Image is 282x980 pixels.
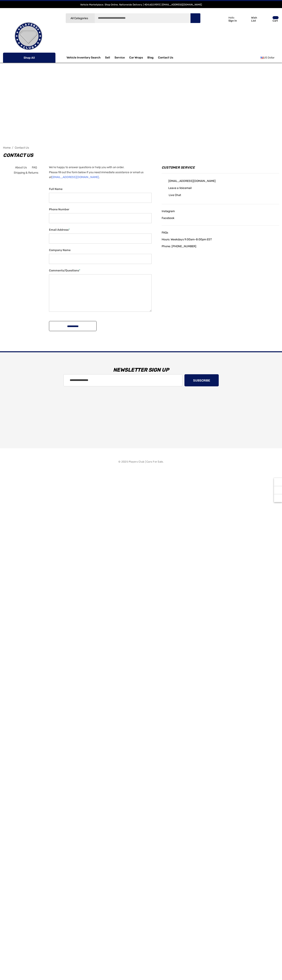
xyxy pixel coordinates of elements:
h4: Customer Service [162,165,279,173]
svg: Icon Line [7,55,14,60]
label: Phone Number [49,207,151,212]
label: Comments/Questions [49,268,151,273]
a: Hours: Weekdays 9:00am-8:00pm EST [162,237,279,242]
p: Hello [228,16,237,19]
svg: Recently Viewed [276,480,280,484]
svg: Review Your Cart [264,16,270,22]
button: Subscribe [184,374,219,386]
a: Home [3,146,11,149]
svg: Wish List [243,17,249,22]
a: Facebook [162,216,279,221]
p: Wish List [251,16,262,22]
span: Phone: [PHONE_NUMBER] [162,245,196,248]
nav: Breadcrumb [3,144,279,151]
a: USD [260,54,279,62]
a: Shipping & Returns [14,170,38,175]
a: All Categories Icon Arrow Down Icon Arrow Up [66,13,95,23]
a: Contact Us [15,146,29,149]
span: Shipping & Returns [14,171,38,174]
span: About Us [15,166,27,169]
a: Sign in [216,12,239,26]
a: Car Wraps [129,54,147,62]
svg: Icon Email [162,187,165,190]
span: FAQs [162,231,168,234]
a: [EMAIL_ADDRESS][DOMAIN_NAME] [168,179,216,183]
a: FAQs [162,230,279,235]
a: Wish List Wish List [241,12,262,26]
p: © 2025 Players Club | Cars For Sale. [118,459,163,464]
span: Vehicle Marketplace. Shop Online. Nationwide Delivery. | 404.602.9593 | [EMAIL_ADDRESS][DOMAIN_NAME] [80,3,202,6]
a: Leave a Voicemail [168,187,191,190]
p: Sign In [228,19,237,22]
a: [EMAIL_ADDRESS][DOMAIN_NAME] [52,175,99,179]
a: FAQ [32,165,37,170]
a: Vehicle Inventory Search [67,56,101,60]
span: Facebook [162,216,174,220]
svg: Icon Email [162,194,166,198]
img: Players Club | Cars For Sale [8,16,49,56]
label: Email Address [49,227,151,232]
span: Sell [105,56,110,60]
svg: Icon Arrow Down [48,56,51,59]
p: We're happy to answer questions or help you with an order. Please fill out the form below if you ... [49,165,151,180]
a: Instagram [162,209,279,214]
label: Company Name [49,248,151,253]
span: Hours: Weekdays 9:00am-8:00pm EST [162,238,212,241]
a: Live Chat [169,194,181,197]
svg: Icon User Account [221,16,226,22]
a: Blog [147,56,154,60]
h3: Newsletter Sign Up [5,364,277,376]
button: Search [190,13,200,23]
svg: Social Media [276,488,280,492]
a: Service [114,56,125,60]
a: Cart with 0 items [262,12,279,28]
svg: Top [274,496,282,500]
a: Contact Us [158,56,173,60]
span: FAQ [32,166,37,169]
label: Full Name [49,187,151,192]
p: Cart [273,19,279,22]
span: Car Wraps [129,56,143,60]
span: Live Chat [169,193,181,197]
h1: Contact Us [3,151,279,159]
a: Phone: [PHONE_NUMBER] [162,244,279,249]
a: About Us [15,165,27,170]
span: All Categories [71,17,88,20]
a: Sell [105,54,114,62]
span: Instagram [162,210,175,213]
p: Shop All [3,53,55,63]
svg: Icon Arrow Down [89,17,92,20]
svg: Icon Email [162,179,165,183]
